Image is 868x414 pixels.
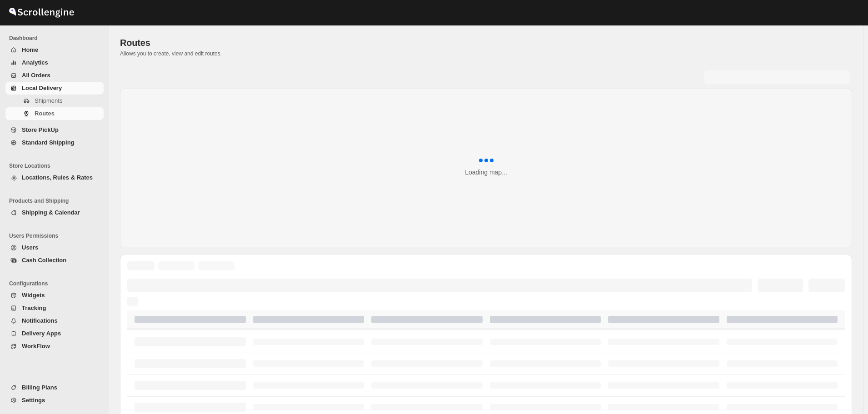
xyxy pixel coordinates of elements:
[22,397,45,404] span: Settings
[120,50,852,57] p: Allows you to create, view and edit routes.
[9,197,105,205] span: Products and Shipping
[22,59,48,66] span: Analytics
[22,343,50,349] span: WorkFlow
[5,95,104,107] button: Shipments
[120,38,150,48] span: Routes
[5,44,104,56] button: Home
[9,280,105,287] span: Configurations
[9,35,105,42] span: Dashboard
[5,327,104,340] button: Delivery Apps
[5,302,104,314] button: Tracking
[5,394,104,407] button: Settings
[5,206,104,219] button: Shipping & Calendar
[5,340,104,353] button: WorkFlow
[5,289,104,302] button: Widgets
[22,257,66,264] span: Cash Collection
[35,97,62,104] span: Shipments
[5,171,104,184] button: Locations, Rules & Rates
[22,384,57,391] span: Billing Plans
[9,232,105,239] span: Users Permissions
[5,241,104,254] button: Users
[5,314,104,327] button: Notifications
[22,85,62,91] span: Local Delivery
[5,69,104,82] button: All Orders
[22,244,38,251] span: Users
[22,330,61,337] span: Delivery Apps
[22,304,46,311] span: Tracking
[35,110,55,117] span: Routes
[22,46,38,53] span: Home
[5,56,104,69] button: Analytics
[22,126,59,133] span: Store PickUp
[9,162,105,170] span: Store Locations
[5,381,104,394] button: Billing Plans
[22,174,93,181] span: Locations, Rules & Rates
[22,317,58,324] span: Notifications
[465,168,507,177] div: Loading map...
[5,107,104,120] button: Routes
[22,72,50,79] span: All Orders
[22,209,80,216] span: Shipping & Calendar
[22,139,75,146] span: Standard Shipping
[5,254,104,267] button: Cash Collection
[22,292,45,299] span: Widgets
